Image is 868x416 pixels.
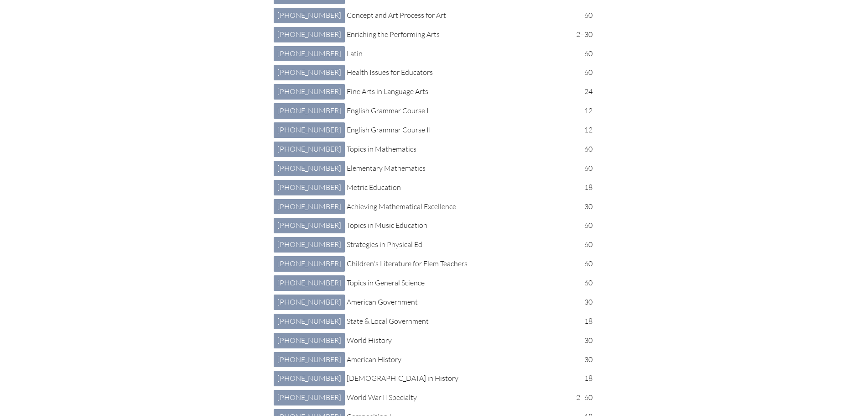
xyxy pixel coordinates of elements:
a: [PHONE_NUMBER] [274,352,345,368]
p: English Grammar Course II [347,124,566,136]
p: 60 [573,48,593,60]
p: 60 [573,239,593,251]
a: [PHONE_NUMBER] [274,275,345,291]
p: Enriching the Performing Arts [347,29,566,41]
a: [PHONE_NUMBER] [274,142,345,157]
p: 30 [573,335,593,347]
p: 18 [573,373,593,384]
p: 18 [573,182,593,194]
p: 60 [573,10,593,21]
p: World History [347,335,566,347]
p: 60 [573,220,593,232]
p: 24 [573,86,593,98]
p: 60 [573,67,593,79]
p: [DEMOGRAPHIC_DATA] in History [347,373,566,384]
p: 60 [573,277,593,289]
a: [PHONE_NUMBER] [274,103,345,119]
p: Strategies in Physical Ed [347,239,566,251]
a: [PHONE_NUMBER] [274,161,345,176]
p: Children's Literature for Elem Teachers [347,258,566,270]
p: 30 [573,296,593,308]
a: [PHONE_NUMBER] [274,27,345,42]
p: Topics in Mathematics [347,143,566,155]
p: Metric Education [347,182,566,194]
p: World War II Specialty [347,392,566,404]
p: Concept and Art Process for Art [347,10,566,21]
p: 30 [573,201,593,213]
a: [PHONE_NUMBER] [274,390,345,405]
a: [PHONE_NUMBER] [274,295,345,310]
a: [PHONE_NUMBER] [274,237,345,253]
p: American History [347,354,566,366]
p: Health Issues for Educators [347,67,566,79]
p: 60 [573,163,593,174]
p: 2–60 [573,392,593,404]
p: Achieving Mathematical Excellence [347,201,566,213]
p: Topics in General Science [347,277,566,289]
a: [PHONE_NUMBER] [274,180,345,195]
a: [PHONE_NUMBER] [274,256,345,272]
a: [PHONE_NUMBER] [274,218,345,233]
p: Topics in Music Education [347,220,566,232]
p: English Grammar Course I [347,105,566,117]
a: [PHONE_NUMBER] [274,333,345,348]
a: [PHONE_NUMBER] [274,65,345,80]
a: [PHONE_NUMBER] [274,84,345,100]
p: Latin [347,48,566,60]
a: [PHONE_NUMBER] [274,8,345,23]
p: Elementary Mathematics [347,163,566,174]
a: [PHONE_NUMBER] [274,199,345,215]
a: [PHONE_NUMBER] [274,46,345,62]
p: 60 [573,143,593,155]
p: American Government [347,296,566,308]
a: [PHONE_NUMBER] [274,122,345,138]
a: [PHONE_NUMBER] [274,371,345,386]
p: 2–30 [573,29,593,41]
p: 12 [573,105,593,117]
a: [PHONE_NUMBER] [274,314,345,329]
p: 30 [573,354,593,366]
p: 12 [573,124,593,136]
p: 18 [573,316,593,327]
p: Fine Arts in Language Arts [347,86,566,98]
p: State & Local Government [347,316,566,327]
p: 60 [573,258,593,270]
